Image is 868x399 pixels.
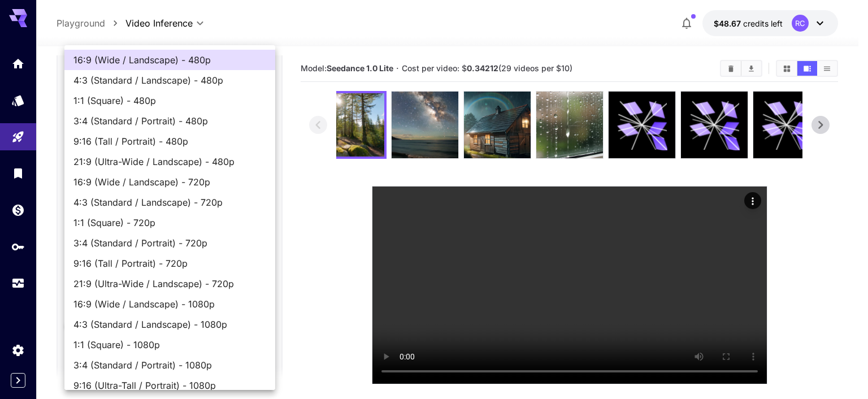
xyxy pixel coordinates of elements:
span: 21:9 (Ultra-Wide / Landscape) - 480p [73,155,266,168]
span: 21:9 (Ultra-Wide / Landscape) - 720p [73,277,266,290]
span: 1:1 (Square) - 720p [73,216,266,229]
span: 4:3 (Standard / Landscape) - 480p [73,73,266,87]
span: 3:4 (Standard / Portrait) - 480p [73,114,266,128]
span: 1:1 (Square) - 1080p [73,338,266,352]
span: 4:3 (Standard / Landscape) - 1080p [73,318,266,331]
span: 9:16 (Ultra-Tall / Portrait) - 1080p [73,379,266,392]
span: 9:16 (Tall / Portrait) - 720p [73,257,266,270]
span: 3:4 (Standard / Portrait) - 1080p [73,358,266,372]
span: 1:1 (Square) - 480p [73,94,266,107]
span: 16:9 (Wide / Landscape) - 1080p [73,297,266,311]
span: 16:9 (Wide / Landscape) - 480p [73,53,266,67]
span: 16:9 (Wide / Landscape) - 720p [73,175,266,189]
span: 9:16 (Tall / Portrait) - 480p [73,135,266,148]
span: 4:3 (Standard / Landscape) - 720p [73,196,266,209]
span: 3:4 (Standard / Portrait) - 720p [73,236,266,250]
